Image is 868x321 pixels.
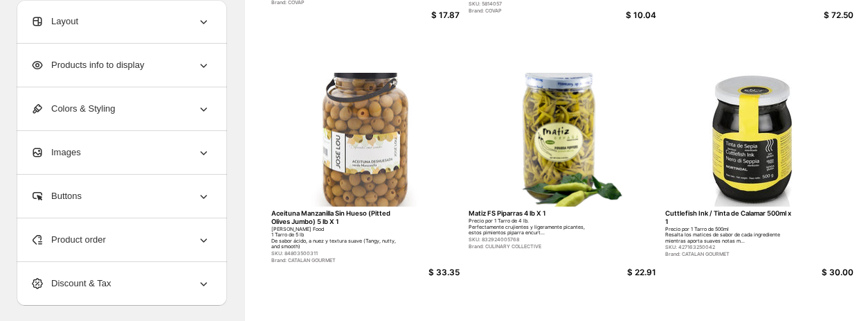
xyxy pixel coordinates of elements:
[665,245,795,251] div: SKU: 427163250042
[786,10,853,20] div: $ 72.50
[271,227,401,250] div: [PERSON_NAME] Food 1 Tarro de 5 lb De sabor ácido, a nuez y textura suave (Tangy, nutty, and smooth)
[30,146,81,159] span: Images
[30,233,106,247] span: Product order
[469,237,598,243] div: SKU: 832924005768
[786,268,853,277] div: $ 30.00
[30,58,144,72] span: Products info to display
[665,209,795,225] div: Cuttlefish Ink / Tinta de Calamar 500ml x 1
[271,251,401,257] div: SKU: 84803500311
[469,244,598,250] div: Brand: CULINARY COLLECTIVE
[30,189,82,203] span: Buttons
[392,10,460,20] div: $ 17.87
[469,8,598,15] div: Brand: COVAP
[469,73,657,207] img: primaryImage
[469,209,598,217] div: Matiz FS Piparras 4 lb X 1
[271,209,401,225] div: Aceituna Manzanilla Sin Hueso (Pitted Olives Jumbo) 5 lb X 1
[271,258,401,264] div: Brand: CATALAN GOURMET
[469,1,598,8] div: SKU: 5814057
[271,73,460,207] img: primaryImage
[589,10,656,20] div: $ 10.04
[469,218,598,236] div: Precio por 1 Tarro de 4 lb. Perfectamente crujientes y ligeramente picantes, estos pimientos pipa...
[30,277,111,290] span: Discount & Tax
[665,73,853,207] img: primaryImage
[30,15,78,28] span: Layout
[665,227,795,245] div: Precio por 1 Tarro de 500ml Resalta los matices de sabor de cada ingrediente mientras aporta suav...
[665,252,795,258] div: Brand: CATALAN GOURMET
[30,102,115,116] span: Colors & Styling
[589,268,656,277] div: $ 22.91
[392,268,460,277] div: $ 33.35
